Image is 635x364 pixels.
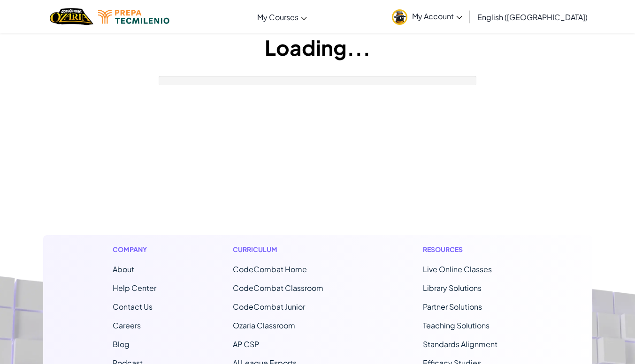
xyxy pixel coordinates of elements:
a: Help Center [113,283,156,293]
a: Ozaria Classroom [233,320,295,330]
a: My Account [387,2,467,31]
a: Partner Solutions [423,302,482,312]
span: English ([GEOGRAPHIC_DATA]) [477,12,588,22]
img: Home [50,7,93,26]
span: My Courses [257,12,298,22]
span: My Account [412,11,462,21]
h1: Resources [423,245,523,254]
h1: Company [113,245,156,254]
a: Ozaria by CodeCombat logo [50,7,93,26]
span: Contact Us [113,302,153,312]
a: Teaching Solutions [423,320,490,330]
img: avatar [392,9,407,25]
a: Blog [113,339,130,349]
a: English ([GEOGRAPHIC_DATA]) [473,4,592,30]
h1: Curriculum [233,245,346,254]
a: About [113,264,134,274]
a: CodeCombat Junior [233,302,305,312]
img: Tecmilenio logo [98,10,169,24]
a: Library Solutions [423,283,482,293]
a: Careers [113,320,141,330]
a: AP CSP [233,339,259,349]
a: Standards Alignment [423,339,497,349]
a: Live Online Classes [423,264,492,274]
a: My Courses [252,4,312,30]
span: CodeCombat Home [233,264,307,274]
a: CodeCombat Classroom [233,283,323,293]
